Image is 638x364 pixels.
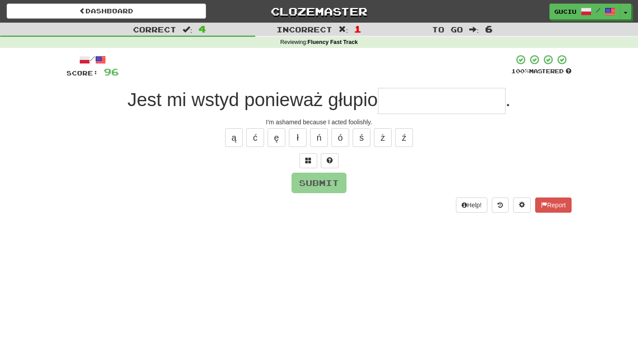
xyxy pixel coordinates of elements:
span: Incorrect [276,25,332,34]
button: Report [535,198,572,213]
button: ó [331,128,349,147]
span: 4 [198,24,206,34]
button: ź [395,128,413,147]
div: / [66,54,119,65]
span: / [596,7,600,13]
span: 96 [104,66,119,77]
button: ń [310,128,328,147]
button: Round history (alt+y) [492,198,509,213]
span: 6 [485,24,493,34]
span: Correct [133,25,176,34]
button: ą [225,128,243,147]
button: Single letter hint - you only get 1 per sentence and score half the points! alt+h [321,153,338,168]
a: Clozemaster [219,4,419,19]
span: . [506,89,511,110]
span: : [183,26,192,33]
span: : [338,26,348,33]
span: 100 % [511,67,529,75]
span: Guciu [554,8,576,16]
span: To go [432,25,463,34]
strong: Fluency Fast Track [307,39,358,45]
button: ć [246,128,264,147]
span: Score: [66,69,98,77]
button: Submit [292,173,346,193]
span: Jest mi wstyd ponieważ głupio [128,89,378,110]
a: Dashboard [7,4,206,19]
div: I'm ashamed because I acted foolishly. [66,118,572,127]
button: ę [268,128,285,147]
div: Mastered [511,67,572,75]
button: ż [374,128,392,147]
button: ł [289,128,307,147]
span: 1 [354,24,362,34]
a: Guciu / [549,4,620,20]
button: Help! [456,198,487,213]
button: ś [353,128,370,147]
span: : [469,26,479,33]
button: Switch sentence to multiple choice alt+p [300,153,317,168]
